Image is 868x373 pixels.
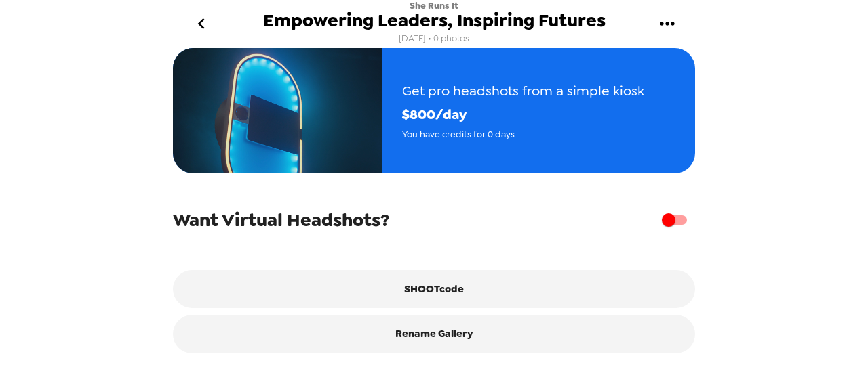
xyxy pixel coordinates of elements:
[173,48,382,173] img: popcam example
[173,208,389,232] span: Want Virtual Headshots?
[399,30,469,48] span: [DATE] • 0 photos
[645,2,689,46] button: gallery menu
[263,12,606,30] span: Empowering Leaders, Inspiring Futures
[173,48,695,173] button: Get pro headshots from a simple kiosk$800/dayYou have credits for 0 days
[402,103,644,127] span: $ 800 /day
[173,270,695,308] button: SHOOTcode
[173,315,695,353] button: Rename Gallery
[179,2,223,46] button: go back
[402,79,644,103] span: Get pro headshots from a simple kiosk
[402,127,644,142] span: You have credits for 0 days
